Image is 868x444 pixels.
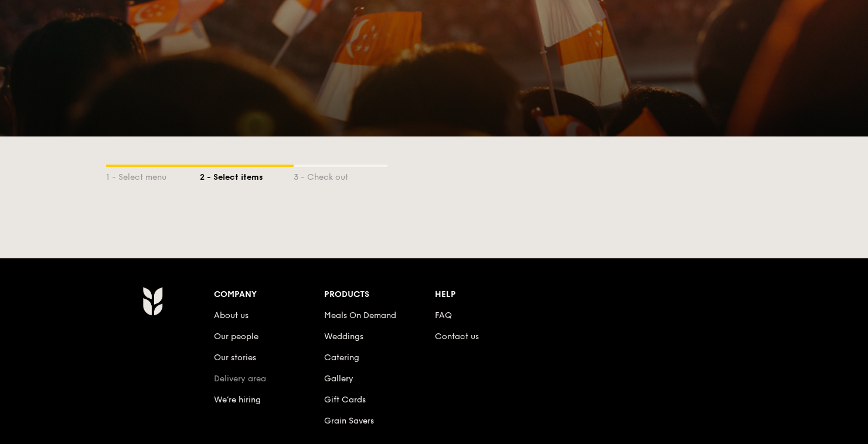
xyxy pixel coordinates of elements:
[324,374,353,384] a: Gallery
[324,416,374,426] a: Grain Savers
[214,353,256,363] a: Our stories
[200,167,294,183] div: 2 - Select items
[214,374,266,384] a: Delivery area
[214,332,258,341] a: Our people
[324,286,435,303] div: Products
[435,332,479,341] a: Contact us
[324,310,396,320] a: Meals On Demand
[294,167,387,183] div: 3 - Check out
[106,167,200,183] div: 1 - Select menu
[435,286,546,303] div: Help
[214,286,325,303] div: Company
[435,310,452,320] a: FAQ
[214,310,249,320] a: About us
[142,286,163,316] img: AYc88T3wAAAABJRU5ErkJggg==
[324,395,366,405] a: Gift Cards
[324,332,363,341] a: Weddings
[324,353,359,363] a: Catering
[214,395,261,405] a: We’re hiring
